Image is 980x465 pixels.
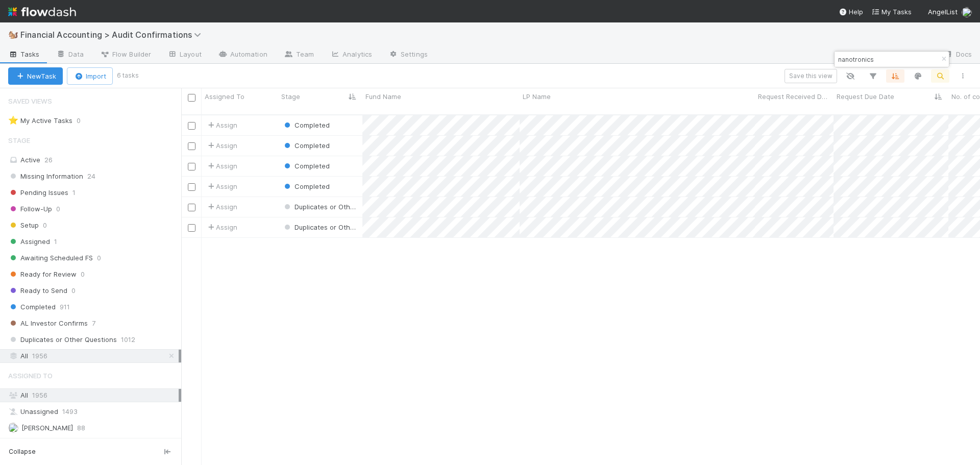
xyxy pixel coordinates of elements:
span: Financial Accounting > Audit Confirmations [20,30,206,40]
div: Unassigned [8,405,179,418]
span: Saved Views [8,91,52,111]
span: 1012 [121,333,135,346]
span: Assign [206,120,237,130]
span: [PERSON_NAME] [21,424,73,432]
span: 7 [92,317,95,330]
span: Setup [8,219,39,232]
span: Completed [295,141,330,150]
span: LP Name [523,91,551,102]
span: 0 [56,203,60,215]
span: Assign [206,202,237,212]
span: Duplicates or Other Questions [295,203,391,211]
span: 0 [97,252,101,264]
span: Collapse [9,447,36,456]
span: 🐿️ [8,30,18,39]
span: Duplicates or Other Questions [295,223,391,231]
input: Toggle Row Selected [188,183,195,191]
div: All [8,389,179,402]
span: Completed [295,182,330,190]
span: Assign [206,222,237,232]
span: ⭐ [8,116,18,125]
button: Import [67,67,113,85]
span: 1956 [32,391,47,399]
span: Tasks [8,49,40,59]
span: Ready for Review [8,268,77,281]
input: Toggle Row Selected [188,224,195,232]
input: Toggle Row Selected [188,204,195,211]
span: Assigned [8,235,50,248]
img: avatar_fee1282a-8af6-4c79-b7c7-bf2cfad99775.png [8,423,18,433]
span: Completed [295,162,330,170]
span: Completed [295,121,330,129]
a: Layout [159,47,210,63]
a: Settings [380,47,436,63]
span: Fund Name [365,91,401,102]
span: Request Received Date [758,91,831,102]
span: AL Investor Confirms [8,317,88,330]
a: Docs [936,47,980,63]
a: Analytics [322,47,380,63]
span: 24 [87,170,95,183]
span: Request Due Date [837,91,894,102]
div: My Active Tasks [8,114,72,127]
a: Data [48,47,92,63]
div: Active [8,154,179,166]
span: Assigned To [8,365,53,386]
span: 1 [54,235,57,248]
small: 6 tasks [117,71,139,80]
input: Toggle All Rows Selected [188,94,195,102]
input: Search... [836,53,938,65]
span: 0 [43,219,47,232]
img: logo-inverted-e16ddd16eac7371096b0.svg [8,3,76,20]
span: Assign [206,161,237,171]
a: Automation [210,47,276,63]
span: Assign [206,140,237,151]
span: 1956 [32,350,47,362]
span: 1 [72,186,76,199]
span: Assign [206,181,237,191]
span: 0 [77,114,91,127]
span: 88 [77,422,85,434]
span: AngelList [928,8,958,16]
span: Duplicates or Other Questions [8,333,117,346]
span: Stage [281,91,300,102]
span: Awaiting Scheduled FS [8,252,93,264]
input: Toggle Row Selected [188,142,195,150]
span: Pending Issues [8,186,68,199]
span: My Tasks [871,8,912,16]
span: Follow-Up [8,203,52,215]
span: Assigned To [205,91,244,102]
input: Toggle Row Selected [188,163,195,170]
span: 911 [60,301,70,313]
span: 0 [81,268,85,281]
img: avatar_030f5503-c087-43c2-95d1-dd8963b2926c.png [962,7,972,17]
button: Save this view [785,69,837,83]
div: Help [839,7,863,17]
div: All [8,350,179,362]
a: Team [276,47,322,63]
input: Toggle Row Selected [188,122,195,130]
span: 1493 [62,405,78,418]
span: Missing Information [8,170,83,183]
span: Flow Builder [100,49,151,59]
span: Ready to Send [8,284,67,297]
span: 26 [44,156,53,164]
span: Stage [8,130,30,151]
span: 0 [71,284,76,297]
span: Completed [8,301,56,313]
button: NewTask [8,67,63,85]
